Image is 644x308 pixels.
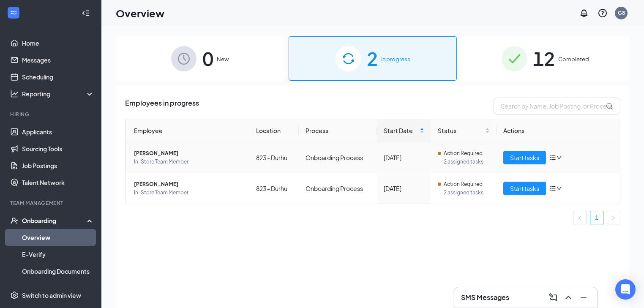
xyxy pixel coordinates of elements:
[611,215,616,221] span: right
[615,279,636,300] div: Open Intercom Messenger
[573,211,587,224] button: left
[134,149,243,158] span: [PERSON_NAME]
[22,35,94,52] a: Home
[503,182,546,195] button: Start tasks
[22,140,94,157] a: Sourcing Tools
[607,211,620,224] li: Next Page
[444,158,490,166] span: 2 assigned tasks
[299,119,377,142] th: Process
[10,111,93,118] div: Hiring
[10,199,93,207] div: Team Management
[384,126,418,135] span: Start Date
[618,9,625,16] div: G8
[438,126,483,135] span: Status
[22,157,94,174] a: Job Postings
[563,292,573,303] svg: ChevronUp
[510,153,539,162] span: Start tasks
[444,149,483,158] span: Action Required
[249,142,299,173] td: 823 - Durhu
[299,142,377,173] td: Onboarding Process
[590,211,603,224] li: 1
[546,291,560,304] button: ComposeMessage
[134,180,243,188] span: [PERSON_NAME]
[497,119,620,142] th: Actions
[249,119,299,142] th: Location
[202,44,213,73] span: 0
[558,55,589,63] span: Completed
[367,44,378,73] span: 2
[10,90,19,98] svg: Analysis
[577,215,582,221] span: left
[22,263,94,280] a: Onboarding Documents
[579,292,589,303] svg: Minimize
[125,98,199,114] span: Employees in progress
[590,211,603,224] a: 1
[22,52,94,68] a: Messages
[510,184,539,193] span: Start tasks
[22,68,94,85] a: Scheduling
[577,291,590,304] button: Minimize
[22,246,94,263] a: E-Verify
[431,119,497,142] th: Status
[444,188,490,197] span: 2 assigned tasks
[503,151,546,164] button: Start tasks
[607,211,620,224] button: right
[562,291,575,304] button: ChevronUp
[549,154,556,161] span: bars
[556,155,562,161] span: down
[22,90,95,98] div: Reporting
[579,8,589,18] svg: Notifications
[22,174,94,191] a: Talent Network
[299,173,377,204] td: Onboarding Process
[384,184,424,193] div: [DATE]
[556,185,562,191] span: down
[249,173,299,204] td: 823 - Durhu
[134,158,243,166] span: In-Store Team Member
[573,211,587,224] li: Previous Page
[384,153,424,162] div: [DATE]
[9,8,18,17] svg: WorkstreamLogo
[22,280,94,297] a: Activity log
[10,291,19,300] svg: Settings
[461,293,509,302] h3: SMS Messages
[22,229,94,246] a: Overview
[444,180,483,188] span: Action Required
[116,6,164,20] h1: Overview
[533,44,555,73] span: 12
[10,216,19,225] svg: UserCheck
[381,55,410,63] span: In progress
[22,216,87,225] div: Onboarding
[22,123,94,140] a: Applicants
[134,188,243,197] span: In-Store Team Member
[549,185,556,192] span: bars
[82,9,90,17] svg: Collapse
[22,291,81,300] div: Switch to admin view
[598,8,608,18] svg: QuestionInfo
[494,98,620,114] input: Search by Name, Job Posting, or Process
[126,119,249,142] th: Employee
[217,55,229,63] span: New
[548,292,558,303] svg: ComposeMessage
